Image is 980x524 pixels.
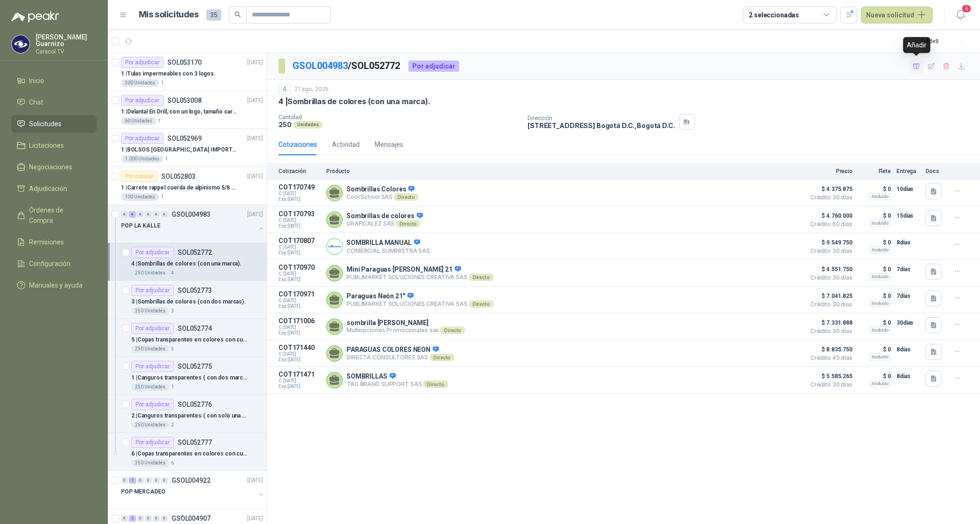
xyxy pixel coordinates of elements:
[279,183,321,191] p: COT170749
[440,327,465,334] div: Directo
[279,317,321,325] p: COT171006
[408,61,459,72] div: Por adjudicar
[869,380,891,387] div: Incluido
[897,290,920,302] p: 7 días
[131,247,174,258] div: Por adjudicar
[11,93,97,111] a: Chat
[171,421,174,429] p: 2
[247,96,263,105] p: [DATE]
[178,439,212,446] p: SOL052777
[806,317,852,328] span: $ 7.331.888
[161,193,164,201] p: 1
[131,411,248,420] p: 2 | Canguros transparentes ( con solo una marca).
[897,371,920,382] p: 8 días
[858,317,891,328] p: $ 0
[294,85,329,94] p: 21 ago, 2025
[131,421,169,429] div: 250 Unidades
[279,168,321,175] p: Cotización
[897,317,920,328] p: 30 días
[131,383,169,391] div: 250 Unidades
[36,34,97,47] p: [PERSON_NAME] Guarnizo
[279,325,321,330] span: C: [DATE]
[806,328,852,334] span: Crédito 30 días
[171,307,174,315] p: 3
[279,223,321,229] span: Exp: [DATE]
[279,384,321,389] span: Exp: [DATE]
[247,514,263,523] p: [DATE]
[161,173,196,180] p: SOL052803
[279,139,317,150] div: Cotizaciones
[347,193,419,201] p: Cool School SAS
[131,307,169,315] div: 250 Unidades
[279,304,321,309] span: Exp: [DATE]
[858,183,891,195] p: $ 0
[11,233,97,251] a: Remisiones
[897,344,920,355] p: 8 días
[279,210,321,218] p: COT170793
[806,355,852,361] span: Crédito 45 días
[279,277,321,282] span: Exp: [DATE]
[172,211,211,218] p: GSOL004983
[347,220,423,228] p: GRAFICALEZ SAS
[131,345,169,353] div: 250 Unidades
[137,477,144,484] div: 0
[347,266,494,274] p: Mini Paraguas [PERSON_NAME] 21
[806,237,852,248] span: $ 9.549.750
[139,8,199,22] h1: Mis solicitudes
[897,264,920,275] p: 7 días
[12,35,30,53] img: Company Logo
[347,292,494,301] p: Paraguas Neón 21"
[161,79,164,87] p: 1
[121,69,216,78] p: 1 | Tulas impermeables con 3 logos.
[171,459,174,467] p: 6
[29,183,67,194] span: Adjudicación
[279,344,321,351] p: COT171440
[347,273,494,281] p: PUBLIMARKET SOLUCIONES CREATIVA SAS
[137,211,144,218] div: 0
[121,193,159,201] div: 100 Unidades
[294,121,323,129] div: Unidades
[131,323,174,334] div: Por adjudicar
[11,276,97,294] a: Manuales y ayuda
[347,346,454,354] p: PARAGUAS COLORES NEON
[293,59,401,73] p: / SOL052772
[279,271,321,277] span: C: [DATE]
[952,7,969,23] button: 6
[131,373,248,382] p: 1 | Canguros transparentes ( con dos marcas ).
[153,515,160,522] div: 0
[921,34,969,49] div: 1 - 8 de 8
[279,371,321,378] p: COT171471
[347,247,430,254] p: COMERCIAL SUMINISTRA SAS
[11,11,59,23] img: Logo peakr
[347,212,423,220] p: Sombrillas de colores
[178,287,212,294] p: SOL052773
[131,399,174,410] div: Por adjudicar
[806,344,852,355] span: $ 8.835.750
[806,183,852,195] span: $ 4.375.875
[121,79,159,87] div: 300 Unidades
[396,220,421,228] div: Directo
[327,239,342,254] img: Company Logo
[167,97,202,104] p: SOL053008
[234,11,241,18] span: search
[171,345,174,353] p: 5
[121,515,128,522] div: 0
[108,129,267,167] a: Por adjudicarSOL052969[DATE] 1 |BOLSOS [GEOGRAPHIC_DATA] IMPORTADO [GEOGRAPHIC_DATA]-397-11.000 U...
[858,210,891,221] p: $ 0
[11,137,97,154] a: Licitaciones
[247,58,263,67] p: [DATE]
[121,221,160,230] p: POP LA KALLE
[29,205,88,226] span: Órdenes de Compra
[29,162,72,172] span: Negociaciones
[279,191,321,197] span: C: [DATE]
[749,10,799,20] div: 2 seleccionadas
[279,121,292,129] p: 250
[869,246,891,254] div: Incluido
[469,273,494,281] div: Directo
[178,249,212,256] p: SOL052772
[131,459,169,467] div: 250 Unidades
[897,168,920,175] p: Entrega
[161,211,168,218] div: 0
[108,319,267,357] a: Por adjudicarSOL0527745 |Copas transparentes en colores con cuerda (con dos marcas).250 Unidades5
[11,115,97,133] a: Solicitudes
